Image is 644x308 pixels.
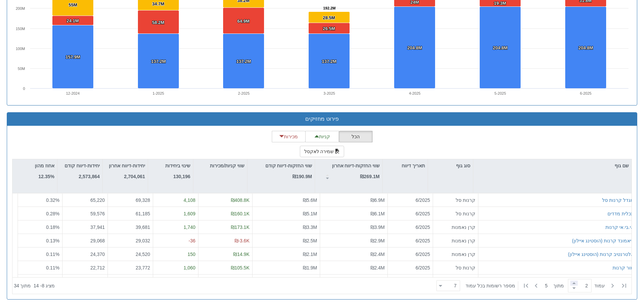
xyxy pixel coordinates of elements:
[111,223,150,230] div: 39,681
[67,18,79,23] tspan: 24.1M
[300,146,344,157] button: שמירה לאקסל
[580,91,591,95] text: 6-2025
[65,237,105,244] div: 29,068
[473,159,631,172] div: שם גוף
[605,223,634,230] button: אי.בי.אי קרנות
[231,224,249,230] span: ₪173.1K
[173,174,190,179] strong: 130,196
[303,211,317,216] span: ₪5.1M
[407,45,422,50] tspan: 204.8M
[607,210,634,217] button: תכלית מדדים
[66,91,79,95] text: 12-2024
[21,197,59,204] div: 0.32 %
[495,91,506,95] text: 5-2025
[292,174,312,179] strong: ₪190.9M
[436,237,475,244] div: קרן נאמנות
[568,251,634,257] button: אלטרנטיב קרנות (הוסטינג איילון)
[272,131,306,142] button: מכירות
[21,210,59,217] div: 0.28 %
[390,264,430,271] div: 6/2025
[235,238,249,243] span: ₪-3.6K
[65,264,105,271] div: 22,712
[237,19,249,24] tspan: 64.9M
[323,15,335,20] tspan: 28.5M
[371,251,385,257] span: ₪2.4M
[371,224,385,230] span: ₪3.9M
[332,162,380,169] p: שווי החזקות-דיווח אחרון
[65,251,105,257] div: 24,370
[79,174,100,179] strong: 2,573,864
[303,238,317,243] span: ₪2.5M
[323,26,335,31] tspan: 26.5M
[383,159,428,172] div: תאריך דיווח
[323,6,336,10] tspan: 192.2M
[16,6,25,10] text: 200M
[303,224,317,230] span: ₪3.3M
[156,210,195,217] div: 1,609
[233,251,249,257] span: ₪14.9K
[594,282,605,289] span: ‏עמוד
[613,264,634,271] button: מור קרנות
[545,282,553,289] span: 5
[493,45,507,50] tspan: 204.8M
[390,197,430,204] div: 6/2025
[371,211,385,216] span: ₪6.1M
[238,91,249,95] text: 2-2025
[156,237,195,244] div: -36
[231,197,249,203] span: ₪408.8K
[390,237,430,244] div: 6/2025
[602,197,634,204] button: מגדל קרנות סל
[21,223,59,230] div: 0.18 %
[12,116,632,122] h3: פירוט מחזיקים
[152,1,164,6] tspan: 34.7M
[436,210,475,217] div: קרנות סל
[436,251,475,257] div: קרן נאמנות
[236,59,251,64] tspan: 137.2M
[65,223,105,230] div: 37,941
[436,197,475,204] div: קרנות סל
[434,278,630,293] div: ‏ מתוך
[151,59,166,64] tspan: 137.2M
[111,251,150,257] div: 24,520
[231,211,249,216] span: ₪160.1K
[390,210,430,217] div: 6/2025
[428,159,473,172] div: סוג גוף
[322,59,336,64] tspan: 137.2M
[111,264,150,271] div: 23,772
[339,131,373,142] button: הכל
[156,223,195,230] div: 1,740
[124,174,145,179] strong: 2,704,061
[18,67,25,71] text: 50M
[69,2,77,7] tspan: 55M
[21,237,59,244] div: 0.13 %
[572,237,634,244] button: דיאמונד קרנות (הוסטינג איילון)
[16,47,25,51] text: 100M
[65,197,105,204] div: 65,220
[16,27,25,31] text: 150M
[111,237,150,244] div: 29,032
[65,162,100,169] p: יחידות-דיווח קודם
[14,278,55,293] div: ‏מציג 8 - 14 ‏ מתוך 34
[371,197,385,203] span: ₪6.9M
[193,159,247,172] div: שווי קניות/מכירות
[165,162,190,169] p: שינוי ביחידות
[409,91,421,95] text: 4-2025
[360,174,380,179] strong: ₪269.1M
[436,223,475,230] div: קרן נאמנות
[436,264,475,271] div: קרנות סל
[390,223,430,230] div: 6/2025
[21,251,59,257] div: 0.11 %
[371,238,385,243] span: ₪2.9M
[152,20,164,25] tspan: 58.2M
[390,251,430,257] div: 6/2025
[303,197,317,203] span: ₪5.6M
[111,197,150,204] div: 69,328
[152,91,164,95] text: 1-2025
[111,210,150,217] div: 61,185
[466,282,515,289] span: ‏מספר רשומות בכל עמוד
[578,45,593,50] tspan: 204.8M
